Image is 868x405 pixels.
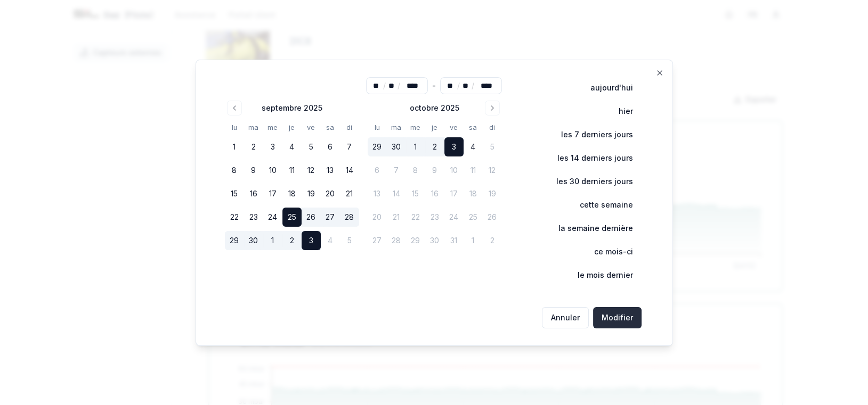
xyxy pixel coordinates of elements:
button: 5 [302,137,321,156]
button: 26 [302,208,321,227]
button: 4 [321,231,340,250]
button: 10 [263,161,282,180]
button: 23 [244,208,263,227]
button: 21 [340,184,359,203]
th: jeudi [282,122,302,133]
th: jeudi [425,122,444,133]
th: lundi [225,122,244,133]
th: samedi [464,122,483,133]
button: 3 [302,231,321,250]
button: 30 [387,137,406,156]
button: 1 [263,231,282,250]
button: les 30 derniers jours [534,171,642,192]
button: 14 [340,161,359,180]
button: 13 [321,161,340,180]
button: 16 [244,184,263,203]
th: dimanche [340,122,359,133]
button: 25 [282,208,302,227]
span: / [472,80,474,91]
button: 9 [244,161,263,180]
button: 18 [282,184,302,203]
button: hier [596,101,642,122]
div: septembre 2025 [262,103,322,113]
button: 2 [244,137,263,156]
button: 27 [321,208,340,227]
button: la semaine dernière [536,218,642,239]
div: - [432,77,436,94]
button: 12 [302,161,321,180]
button: 19 [302,184,321,203]
button: 8 [225,161,244,180]
button: 30 [244,231,263,250]
button: 20 [321,184,340,203]
button: 6 [321,137,340,156]
th: mercredi [406,122,425,133]
button: 1 [406,137,425,156]
button: aujourd'hui [568,77,642,98]
div: octobre 2025 [410,103,459,113]
button: Go to previous month [227,101,242,115]
th: mardi [387,122,406,133]
button: 1 [225,137,244,156]
button: 29 [368,137,387,156]
th: mercredi [263,122,282,133]
button: 3 [263,137,282,156]
button: 4 [282,137,302,156]
button: cette semaine [557,194,642,216]
button: 2 [282,231,302,250]
button: 15 [225,184,244,203]
button: 17 [263,184,282,203]
th: vendredi [302,122,321,133]
th: mardi [244,122,263,133]
span: / [457,80,460,91]
button: les 14 derniers jours [535,147,642,169]
th: lundi [368,122,387,133]
button: Modifier [593,307,642,328]
button: 4 [464,137,483,156]
button: ce mois-ci [572,241,642,262]
button: 2 [425,137,444,156]
button: 22 [225,208,244,227]
button: 11 [282,161,302,180]
button: Go to next month [485,101,500,115]
span: / [398,80,400,91]
button: 29 [225,231,244,250]
span: / [383,80,386,91]
th: samedi [321,122,340,133]
th: vendredi [444,122,464,133]
button: 7 [340,137,359,156]
button: 24 [263,208,282,227]
button: le mois dernier [555,265,642,286]
button: 3 [444,137,464,156]
button: 28 [340,208,359,227]
button: les 7 derniers jours [539,124,642,145]
th: dimanche [483,122,502,133]
button: Annuler [542,307,589,328]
